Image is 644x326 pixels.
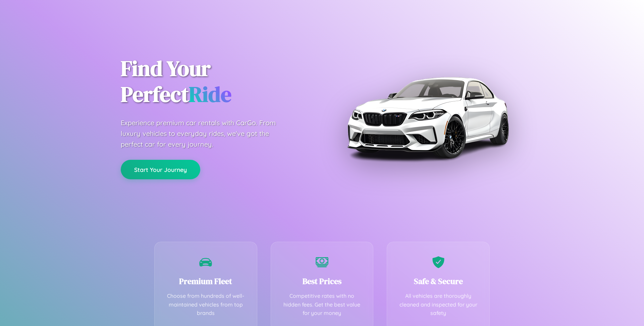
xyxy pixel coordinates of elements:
h3: Safe & Secure [397,276,479,287]
span: Ride [189,80,231,109]
p: Choose from hundreds of well-maintained vehicles from top brands [165,292,247,318]
p: All vehicles are thoroughly cleaned and inspected for your safety [397,292,479,318]
img: Premium BMW car rental vehicle [344,34,512,201]
h1: Find Your Perfect [121,56,312,107]
h3: Best Prices [281,276,363,287]
h3: Premium Fleet [165,276,247,287]
button: Start Your Journey [121,160,200,179]
p: Competitive rates with no hidden fees. Get the best value for your money [281,292,363,318]
p: Experience premium car rentals with CarGo. From luxury vehicles to everyday rides, we've got the ... [121,118,288,150]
